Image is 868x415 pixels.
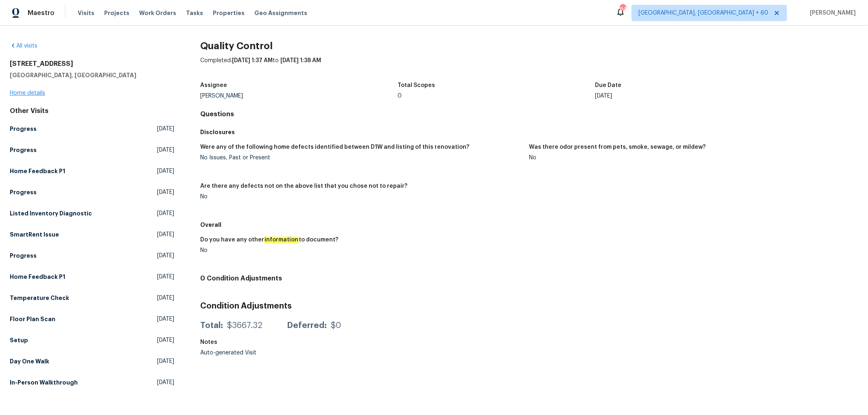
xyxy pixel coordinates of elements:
[232,58,273,63] span: [DATE] 1:37 AM
[200,350,398,356] div: Auto-generated Visit
[213,9,245,17] span: Properties
[157,294,174,302] span: [DATE]
[287,322,327,330] div: Deferred:
[78,9,94,17] span: Visits
[157,315,174,323] span: [DATE]
[227,322,262,330] div: $3667.32
[254,9,307,17] span: Geo Assignments
[157,252,174,260] span: [DATE]
[10,273,65,281] h5: Home Feedback P1
[200,83,227,88] h5: Assignee
[200,144,469,150] h5: Were any of the following home defects identified between D1W and listing of this renovation?
[10,333,174,348] a: Setup[DATE]
[200,155,523,161] div: No Issues, Past or Present
[157,378,174,387] span: [DATE]
[157,209,174,217] span: [DATE]
[157,230,174,239] span: [DATE]
[10,336,28,344] h5: Setup
[10,164,174,178] a: Home Feedback P1[DATE]
[200,302,858,310] h3: Condition Adjustments
[10,315,55,323] h5: Floor Plan Scan
[200,110,858,118] h4: Questions
[10,143,174,157] a: Progress[DATE]
[10,252,37,260] h5: Progress
[10,122,174,136] a: Progress[DATE]
[595,83,621,88] h5: Due Date
[157,357,174,365] span: [DATE]
[10,375,174,390] a: In-Person Walkthrough[DATE]
[10,185,174,200] a: Progress[DATE]
[104,9,129,17] span: Projects
[157,125,174,133] span: [DATE]
[529,144,706,150] h5: Was there odor present from pets, smoke, sewage, or mildew?
[280,58,321,63] span: [DATE] 1:38 AM
[186,10,203,16] span: Tasks
[10,188,37,196] h5: Progress
[10,107,174,115] div: Other Visits
[620,5,625,13] div: 840
[200,221,858,229] h5: Overall
[200,339,217,345] h5: Notes
[10,269,174,284] a: Home Feedback P1[DATE]
[28,9,55,17] span: Maestro
[10,60,174,68] h2: [STREET_ADDRESS]
[10,357,49,365] h5: Day One Walk
[398,83,435,88] h5: Total Scopes
[10,230,59,239] h5: SmartRent Issue
[200,274,858,282] h4: 0 Condition Adjustments
[157,188,174,196] span: [DATE]
[10,167,65,175] h5: Home Feedback P1
[638,9,768,17] span: [GEOGRAPHIC_DATA], [GEOGRAPHIC_DATA] + 60
[200,93,398,99] div: [PERSON_NAME]
[200,237,338,243] h5: Do you have any other to document?
[529,155,852,161] div: No
[200,183,407,189] h5: Are there any defects not on the above list that you chose not to repair?
[807,9,856,17] span: [PERSON_NAME]
[10,125,37,133] h5: Progress
[10,227,174,242] a: SmartRent Issue[DATE]
[200,128,858,136] h5: Disclosures
[157,336,174,344] span: [DATE]
[10,248,174,263] a: Progress[DATE]
[200,56,858,78] div: Completed: to
[398,93,595,99] div: 0
[157,273,174,281] span: [DATE]
[10,291,174,305] a: Temperature Check[DATE]
[200,194,523,200] div: No
[10,209,92,217] h5: Listed Inventory Diagnostic
[10,294,69,302] h5: Temperature Check
[139,9,176,17] span: Work Orders
[200,248,523,253] div: No
[10,146,37,154] h5: Progress
[10,378,78,387] h5: In-Person Walkthrough
[10,354,174,369] a: Day One Walk[DATE]
[157,167,174,175] span: [DATE]
[595,93,792,99] div: [DATE]
[331,322,341,330] div: $0
[200,322,223,330] div: Total:
[10,71,174,79] h5: [GEOGRAPHIC_DATA], [GEOGRAPHIC_DATA]
[157,146,174,154] span: [DATE]
[10,312,174,326] a: Floor Plan Scan[DATE]
[10,43,37,49] a: All visits
[200,42,858,50] h2: Quality Control
[10,90,45,96] a: Home details
[10,206,174,221] a: Listed Inventory Diagnostic[DATE]
[264,237,299,243] em: information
